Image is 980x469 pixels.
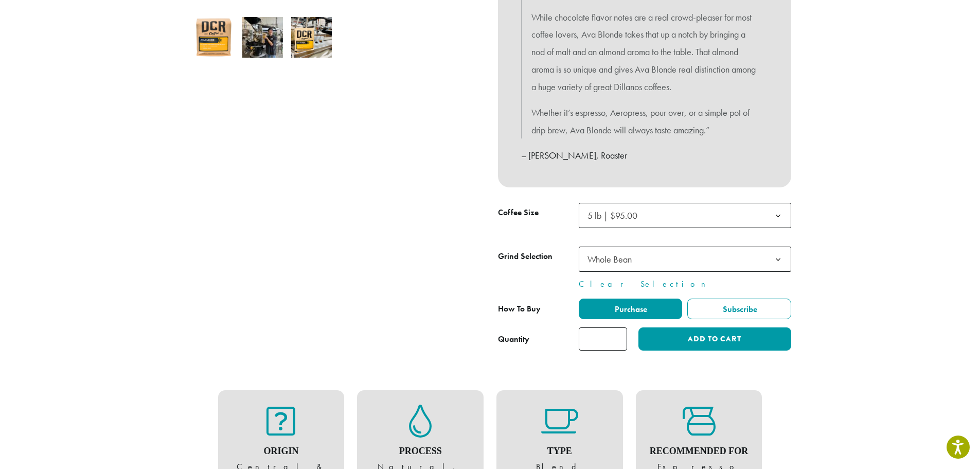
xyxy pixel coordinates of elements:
[498,303,541,314] span: How To Buy
[579,327,627,351] input: Product quantity
[498,333,529,345] div: Quantity
[367,446,473,457] h4: Process
[721,304,757,315] span: Subscribe
[193,17,234,58] img: Ava Blonde
[579,247,791,272] span: Whole Bean
[228,446,334,457] h4: Origin
[579,278,791,290] a: Clear Selection
[242,17,283,58] img: Ava Blonde - Image 2
[646,446,752,457] h4: Recommended For
[507,446,613,457] h4: Type
[583,205,648,225] span: 5 lb | $95.00
[498,249,579,264] label: Grind Selection
[579,203,791,228] span: 5 lb | $95.00
[613,304,647,315] span: Purchase
[498,205,579,220] label: Coffee Size
[531,104,758,139] p: Whether it’s espresso, Aeropress, pour over, or a simple pot of drip brew, Ava Blonde will always...
[531,9,758,96] p: While chocolate flavor notes are a real crowd-pleaser for most coffee lovers, Ava Blonde takes th...
[583,249,642,269] span: Whole Bean
[291,17,332,58] img: Ava Blonde - Image 3
[587,253,632,265] span: Whole Bean
[638,327,791,351] button: Add to cart
[587,210,637,221] span: 5 lb | $95.00
[521,147,768,164] p: – [PERSON_NAME], Roaster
